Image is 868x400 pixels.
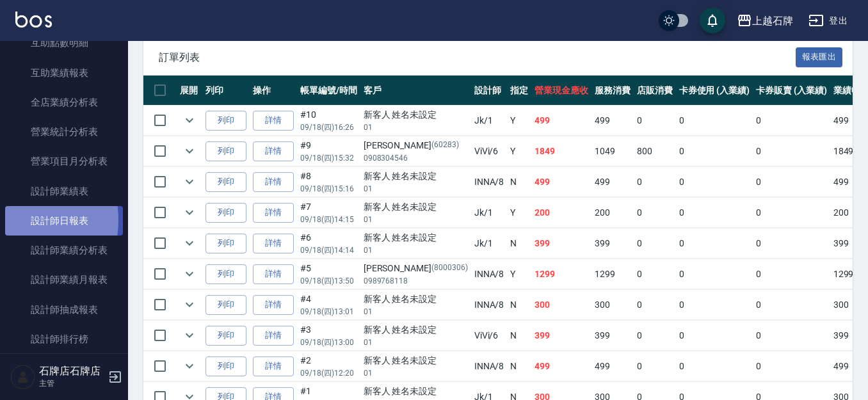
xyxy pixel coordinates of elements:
[732,8,798,34] button: 上越石牌
[5,295,123,324] a: 設計師抽成報表
[364,262,468,275] div: [PERSON_NAME]
[300,214,357,225] p: 09/18 (四) 14:15
[591,76,634,106] th: 服務消費
[300,183,357,195] p: 09/18 (四) 15:16
[5,265,123,294] a: 設計師業績月報表
[205,141,246,161] button: 列印
[364,244,468,256] p: 01
[253,172,294,192] a: 詳情
[591,351,634,381] td: 499
[205,111,246,131] button: 列印
[531,290,591,320] td: 300
[591,228,634,259] td: 399
[471,228,508,259] td: Jk /1
[297,290,360,320] td: #4
[159,51,796,64] span: 訂單列表
[634,351,676,381] td: 0
[471,259,508,289] td: INNA /8
[205,203,246,223] button: 列印
[591,290,634,320] td: 300
[507,259,531,289] td: Y
[753,228,830,259] td: 0
[180,203,199,222] button: expand row
[5,206,123,236] a: 設計師日報表
[676,290,753,320] td: 0
[253,295,294,315] a: 詳情
[507,351,531,381] td: N
[634,136,676,166] td: 800
[676,106,753,136] td: 0
[431,139,459,152] p: (60283)
[180,264,199,284] button: expand row
[364,354,468,367] div: 新客人 姓名未設定
[507,290,531,320] td: N
[180,326,199,345] button: expand row
[591,259,634,289] td: 1299
[796,47,843,67] button: 報表匯出
[364,139,468,152] div: [PERSON_NAME]
[591,136,634,166] td: 1049
[180,172,199,191] button: expand row
[180,141,199,161] button: expand row
[507,321,531,351] td: N
[364,170,468,183] div: 新客人 姓名未設定
[177,76,202,106] th: 展開
[531,259,591,289] td: 1299
[5,177,123,206] a: 設計師業績表
[253,356,294,376] a: 詳情
[364,214,468,225] p: 01
[531,321,591,351] td: 399
[300,122,357,133] p: 09/18 (四) 16:26
[676,76,753,106] th: 卡券使用 (入業績)
[471,321,508,351] td: ViVi /6
[253,203,294,223] a: 詳情
[753,76,830,106] th: 卡券販賣 (入業績)
[297,198,360,228] td: #7
[634,167,676,197] td: 0
[202,76,250,106] th: 列印
[205,326,246,346] button: 列印
[297,136,360,166] td: #9
[753,259,830,289] td: 0
[5,58,123,88] a: 互助業績報表
[471,290,508,320] td: INNA /8
[471,106,508,136] td: Jk /1
[676,136,753,166] td: 0
[676,167,753,197] td: 0
[5,236,123,265] a: 設計師業績分析表
[5,117,123,147] a: 營業統計分析表
[253,234,294,253] a: 詳情
[531,136,591,166] td: 1849
[753,198,830,228] td: 0
[753,167,830,197] td: 0
[253,111,294,131] a: 詳情
[297,259,360,289] td: #5
[676,259,753,289] td: 0
[531,228,591,259] td: 399
[297,76,360,106] th: 帳單編號/時間
[39,365,104,378] h5: 石牌店石牌店
[360,76,471,106] th: 客戶
[507,76,531,106] th: 指定
[591,167,634,197] td: 499
[364,323,468,337] div: 新客人 姓名未設定
[634,290,676,320] td: 0
[753,351,830,381] td: 0
[364,337,468,348] p: 01
[364,385,468,398] div: 新客人 姓名未設定
[364,292,468,306] div: 新客人 姓名未設定
[253,326,294,346] a: 詳情
[300,306,357,317] p: 09/18 (四) 13:01
[205,172,246,192] button: 列印
[297,167,360,197] td: #8
[700,8,725,33] button: save
[676,321,753,351] td: 0
[591,198,634,228] td: 200
[297,228,360,259] td: #6
[297,106,360,136] td: #10
[180,356,199,376] button: expand row
[39,378,104,389] p: 主管
[676,228,753,259] td: 0
[531,167,591,197] td: 499
[796,51,843,63] a: 報表匯出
